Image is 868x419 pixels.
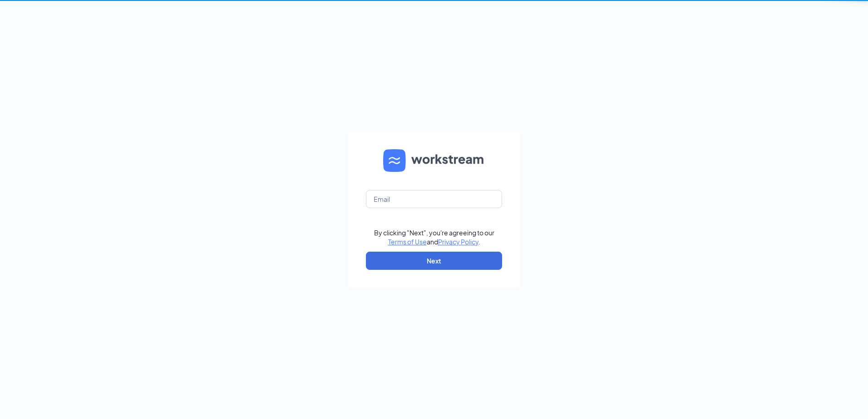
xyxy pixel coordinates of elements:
div: By clicking "Next", you're agreeing to our and . [374,228,494,246]
input: Email [366,190,502,208]
img: WS logo and Workstream text [383,149,485,172]
a: Privacy Policy [438,238,478,246]
button: Next [366,252,502,270]
a: Terms of Use [388,238,427,246]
